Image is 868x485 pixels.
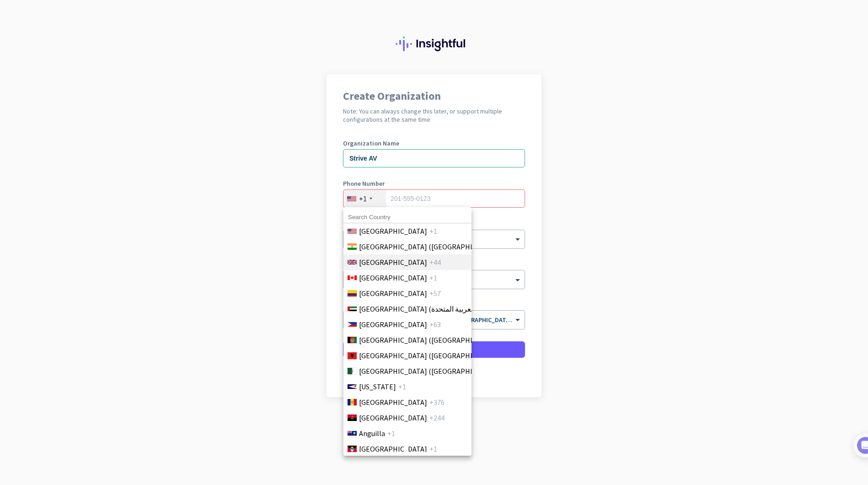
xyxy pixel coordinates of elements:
span: +1 [429,443,437,454]
span: +376 [429,397,445,408]
span: [GEOGRAPHIC_DATA] (‫الإمارات العربية المتحدة‬‎) [359,303,504,314]
input: Search Country [343,211,472,223]
span: [GEOGRAPHIC_DATA] [359,257,427,268]
span: +1 [429,226,437,237]
span: +1 [387,428,395,439]
span: [GEOGRAPHIC_DATA] ([GEOGRAPHIC_DATA]) [359,241,502,252]
span: [US_STATE] [359,381,396,392]
span: [GEOGRAPHIC_DATA] (‫[GEOGRAPHIC_DATA]‬‎) [359,334,502,345]
span: [GEOGRAPHIC_DATA] [359,319,427,330]
span: [GEOGRAPHIC_DATA] [359,397,427,408]
span: +1 [398,381,406,392]
span: [GEOGRAPHIC_DATA] (‫[GEOGRAPHIC_DATA]‬‎) [359,366,502,377]
span: +44 [429,257,441,268]
span: +244 [429,412,445,423]
span: +57 [429,288,441,299]
span: [GEOGRAPHIC_DATA] [359,226,427,237]
span: [GEOGRAPHIC_DATA] [359,272,427,283]
span: [GEOGRAPHIC_DATA] [359,412,427,423]
span: [GEOGRAPHIC_DATA] ([GEOGRAPHIC_DATA]) [359,350,502,361]
span: +63 [429,319,441,330]
span: Anguilla [359,428,385,439]
span: [GEOGRAPHIC_DATA] [359,288,427,299]
span: [GEOGRAPHIC_DATA] [359,443,427,454]
span: +1 [429,272,437,283]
